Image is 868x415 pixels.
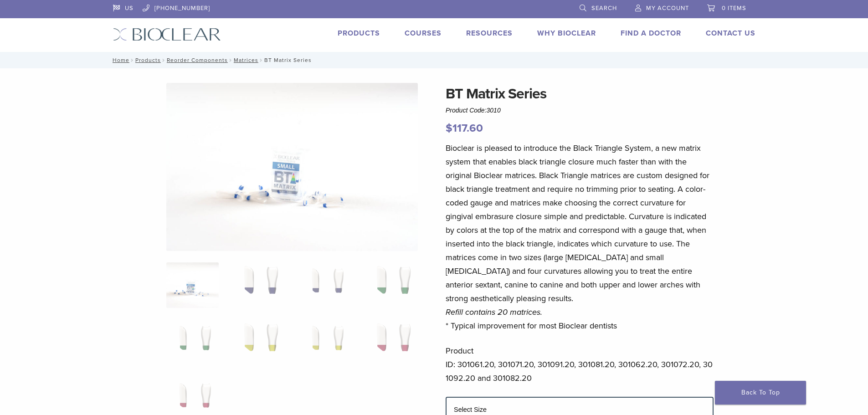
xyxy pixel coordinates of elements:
img: Anterior-Black-Triangle-Series-Matrices-324x324.jpg [166,262,219,308]
img: BT Matrix Series - Image 5 [166,320,219,365]
p: Product ID: 301061.20, 301071.20, 301091.20, 301081.20, 301062.20, 301072.20, 301092.20 and 30108... [446,344,714,385]
a: Find A Doctor [621,29,681,38]
a: Why Bioclear [537,29,596,38]
img: BT Matrix Series - Image 7 [299,320,351,365]
nav: BT Matrix Series [106,52,762,68]
a: Reorder Components [167,57,228,63]
p: Bioclear is pleased to introduce the Black Triangle System, a new matrix system that enables blac... [446,141,714,333]
span: / [161,58,167,62]
a: Contact Us [706,29,755,38]
a: Courses [405,29,442,38]
img: BT Matrix Series - Image 6 [232,320,285,365]
span: / [228,58,234,62]
span: Search [591,5,617,12]
a: Back To Top [715,381,806,405]
img: BT Matrix Series - Image 2 [232,262,285,308]
a: Products [338,29,380,38]
a: Home [110,57,129,63]
em: Refill contains 20 matrices. [446,307,542,317]
img: Bioclear [113,28,221,41]
a: Matrices [234,57,258,63]
span: 0 items [722,5,746,12]
img: BT Matrix Series - Image 8 [365,320,417,365]
img: BT Matrix Series - Image 3 [299,262,351,308]
span: $ [446,122,452,135]
span: / [129,58,135,62]
label: Select Size [454,406,487,413]
h1: BT Matrix Series [446,83,714,105]
a: Resources [466,29,513,38]
span: / [258,58,264,62]
span: My Account [646,5,689,12]
bdi: 117.60 [446,122,483,135]
a: Products [135,57,161,63]
img: Anterior Black Triangle Series Matrices [166,83,418,251]
span: Product Code: [446,107,501,114]
span: 3010 [487,107,501,114]
img: BT Matrix Series - Image 4 [365,262,417,308]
